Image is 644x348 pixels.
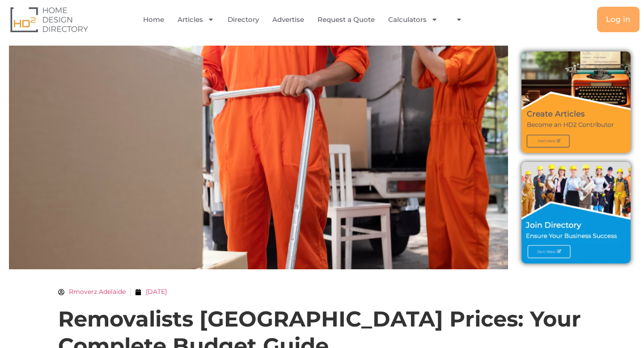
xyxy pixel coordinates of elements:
[58,287,126,297] a: Rmoverz Adelaide
[228,9,259,30] a: Directory
[606,16,631,23] span: Log in
[521,162,631,263] img: Join Directory
[135,287,167,297] a: [DATE]
[131,9,481,30] nav: Menu
[521,51,631,153] img: Create Articles
[64,287,126,297] span: Rmoverz Adelaide
[146,288,167,296] time: [DATE]
[597,7,640,32] a: Log in
[272,9,304,30] a: Advertise
[388,9,438,30] a: Calculators
[318,9,375,30] a: Request a Quote
[143,9,164,30] a: Home
[178,9,214,30] a: Articles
